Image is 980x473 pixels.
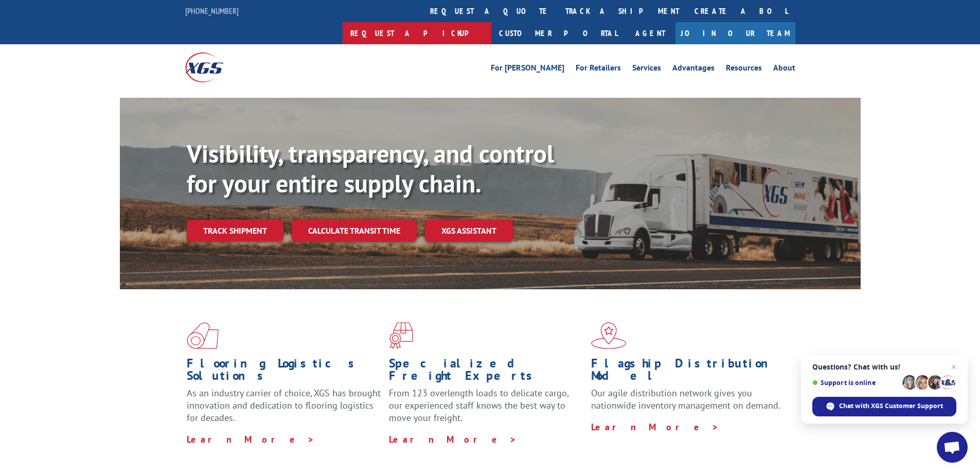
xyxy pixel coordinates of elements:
span: Our agile distribution network gives you nationwide inventory management on demand. [591,387,780,411]
span: Support is online [812,379,899,387]
span: As an industry carrier of choice, XGS has brought innovation and dedication to flooring logistics... [187,387,381,424]
img: xgs-icon-total-supply-chain-intelligence-red [187,322,219,349]
a: Join Our Team [675,22,795,44]
a: Calculate transit time [292,220,417,242]
a: Open chat [937,432,968,463]
h1: Flooring Logistics Solutions [187,357,381,387]
a: Agent [625,22,675,44]
a: Learn More > [389,433,517,445]
a: Customer Portal [491,22,625,44]
span: Chat with XGS Customer Support [839,401,943,411]
a: Learn More > [591,421,719,433]
a: About [773,64,795,75]
a: [PHONE_NUMBER] [185,6,239,16]
a: Track shipment [187,220,283,241]
a: Services [632,64,661,75]
a: XGS ASSISTANT [425,220,513,242]
h1: Flagship Distribution Model [591,357,786,387]
img: xgs-icon-flagship-distribution-model-red [591,322,627,349]
a: Resources [726,64,762,75]
h1: Specialized Freight Experts [389,357,583,387]
a: Request a pickup [343,22,491,44]
p: From 123 overlength loads to delicate cargo, our experienced staff knows the best way to move you... [389,387,583,433]
b: Visibility, transparency, and control for your entire supply chain. [187,137,554,199]
a: For Retailers [576,64,621,75]
a: Learn More > [187,433,315,445]
img: xgs-icon-focused-on-flooring-red [389,322,413,349]
span: Questions? Chat with us! [812,363,956,371]
a: Advantages [672,64,715,75]
span: Chat with XGS Customer Support [812,397,956,416]
a: For [PERSON_NAME] [491,64,564,75]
